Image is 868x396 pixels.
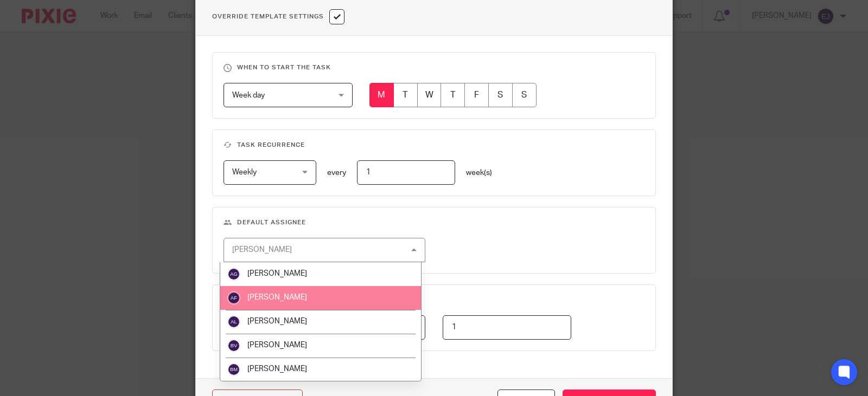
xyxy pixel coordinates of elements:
[232,92,265,99] span: Week day
[212,9,344,24] h1: Override Template Settings
[227,339,240,352] img: svg%3E
[224,296,644,304] h3: Deadline
[227,363,240,376] img: svg%3E
[227,315,240,328] img: svg%3E
[247,341,307,349] span: [PERSON_NAME]
[466,169,492,177] span: week(s)
[247,365,307,373] span: [PERSON_NAME]
[247,317,307,325] span: [PERSON_NAME]
[227,291,240,304] img: svg%3E
[227,268,240,281] img: svg%3E
[232,168,257,176] span: Weekly
[224,218,644,227] h3: Default assignee
[232,246,292,254] div: [PERSON_NAME]
[224,141,644,150] h3: Task recurrence
[327,167,346,178] p: every
[247,294,307,301] span: [PERSON_NAME]
[224,63,644,72] h3: When to start the task
[247,270,307,277] span: [PERSON_NAME]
